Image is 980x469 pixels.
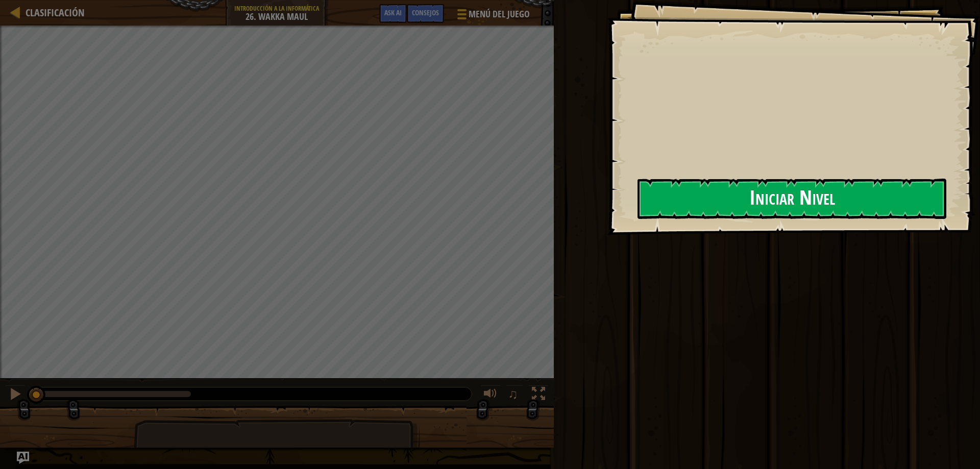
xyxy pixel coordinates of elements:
[17,452,29,464] button: Ask AI
[449,4,536,28] button: Menú del Juego
[508,386,518,402] span: ♫
[638,179,946,219] button: Iniciar Nivel
[480,385,501,406] button: Ajustar volúmen
[379,4,407,23] button: Ask AI
[506,385,523,406] button: ♫
[26,6,85,19] span: Clasificación
[528,385,549,406] button: Alterna pantalla completa.
[20,6,85,19] a: Clasificación
[384,8,402,17] span: Ask AI
[469,8,530,21] span: Menú del Juego
[412,8,439,17] span: Consejos
[5,385,26,406] button: Ctrl + P: Pause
